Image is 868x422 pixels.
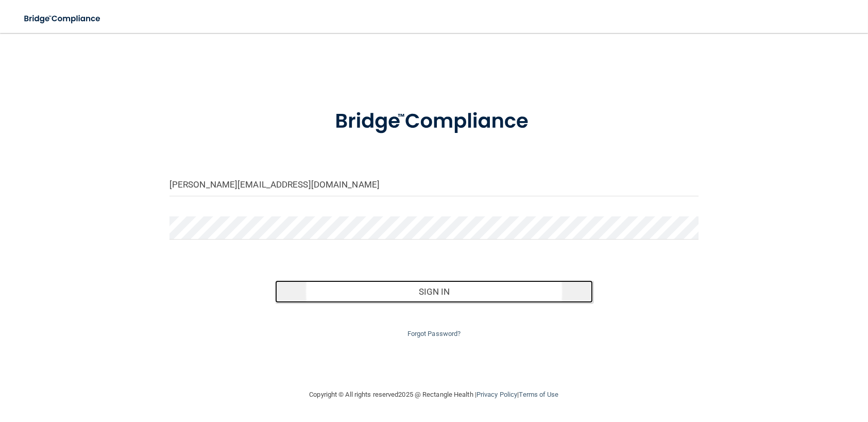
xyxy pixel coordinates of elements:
[15,8,110,29] img: bridge_compliance_login_screen.278c3ca4.svg
[169,173,699,196] input: Email
[519,391,558,398] a: Terms of Use
[314,95,554,148] img: bridge_compliance_login_screen.278c3ca4.svg
[476,391,517,398] a: Privacy Policy
[407,330,461,337] a: Forgot Password?
[275,280,592,303] button: Sign In
[246,378,622,411] div: Copyright © All rights reserved 2025 @ Rectangle Health | |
